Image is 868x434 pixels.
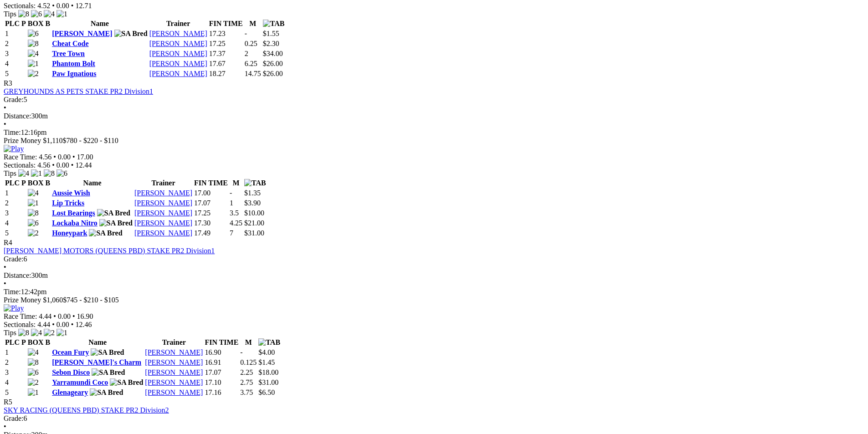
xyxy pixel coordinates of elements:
[52,2,55,10] span: •
[230,199,233,207] text: 1
[4,2,36,10] span: Sectionals:
[4,312,37,320] span: Race Time:
[52,368,90,376] a: Sebon Disco
[240,388,253,396] text: 3.75
[245,70,261,77] text: 14.75
[52,388,88,396] a: Glenageary
[52,229,87,237] a: Honeypark
[21,20,26,27] span: P
[31,10,42,18] img: 6
[28,60,39,68] img: 1
[5,368,26,377] td: 3
[5,179,20,187] span: PLC
[72,312,75,320] span: •
[52,199,84,207] a: Lip Tricks
[91,348,124,357] img: SA Bred
[4,280,6,287] span: •
[4,414,24,422] span: Grade:
[4,128,864,137] div: 12:16pm
[52,70,96,77] a: Paw Ignatious
[4,271,864,280] div: 300m
[194,209,228,218] td: 17.25
[149,19,208,28] th: Trainer
[134,199,192,207] a: [PERSON_NAME]
[4,423,6,430] span: •
[58,312,71,320] span: 0.00
[145,368,203,376] a: [PERSON_NAME]
[5,219,26,228] td: 4
[194,199,228,208] td: 17.07
[240,378,253,386] text: 2.75
[209,39,243,48] td: 17.25
[28,70,39,78] img: 2
[52,358,141,366] a: [PERSON_NAME]'s Charm
[240,368,253,376] text: 2.25
[4,10,16,18] span: Tips
[4,112,31,120] span: Distance:
[52,219,98,227] a: Lockaba Nitro
[75,2,92,10] span: 12.71
[28,50,39,58] img: 4
[5,20,20,27] span: PLC
[4,128,21,136] span: Time:
[63,137,118,144] span: $780 - $220 - $110
[44,169,55,178] img: 8
[209,49,243,58] td: 17.37
[194,179,228,188] th: FIN TIME
[4,153,37,161] span: Race Time:
[28,219,39,227] img: 6
[28,358,39,367] img: 8
[194,229,228,238] td: 17.49
[258,338,280,347] img: TAB
[45,179,50,187] span: B
[263,50,283,57] span: $34.00
[149,60,207,67] a: [PERSON_NAME]
[145,388,203,396] a: [PERSON_NAME]
[4,398,12,406] span: R5
[240,358,257,366] text: 0.125
[4,321,36,328] span: Sectionals:
[58,153,71,161] span: 0.00
[28,348,39,357] img: 4
[63,296,119,304] span: $745 - $210 - $105
[52,189,90,197] a: Aussie Wish
[51,179,133,188] th: Name
[4,120,6,128] span: •
[28,20,44,27] span: BOX
[77,312,93,320] span: 16.90
[230,229,233,237] text: 7
[28,209,39,217] img: 8
[245,30,247,37] text: -
[28,199,39,207] img: 1
[245,60,257,67] text: 6.25
[28,378,39,387] img: 2
[99,219,133,227] img: SA Bred
[44,329,55,337] img: 2
[240,338,257,347] th: M
[4,296,864,304] div: Prize Money $1,060
[28,368,39,377] img: 6
[4,112,864,120] div: 300m
[92,368,125,377] img: SA Bred
[263,40,279,47] span: $2.30
[18,169,29,178] img: 4
[56,169,67,178] img: 6
[28,30,39,38] img: 6
[209,69,243,78] td: 18.27
[28,179,44,187] span: BOX
[204,358,239,367] td: 16.91
[263,70,283,77] span: $26.00
[18,10,29,18] img: 8
[56,161,69,169] span: 0.00
[263,30,279,37] span: $1.55
[52,60,95,67] a: Phantom Bolt
[204,378,239,387] td: 17.10
[51,338,144,347] th: Name
[5,39,26,48] td: 2
[53,312,56,320] span: •
[204,338,239,347] th: FIN TIME
[37,161,50,169] span: 4.56
[5,338,20,346] span: PLC
[209,59,243,68] td: 17.67
[149,50,207,57] a: [PERSON_NAME]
